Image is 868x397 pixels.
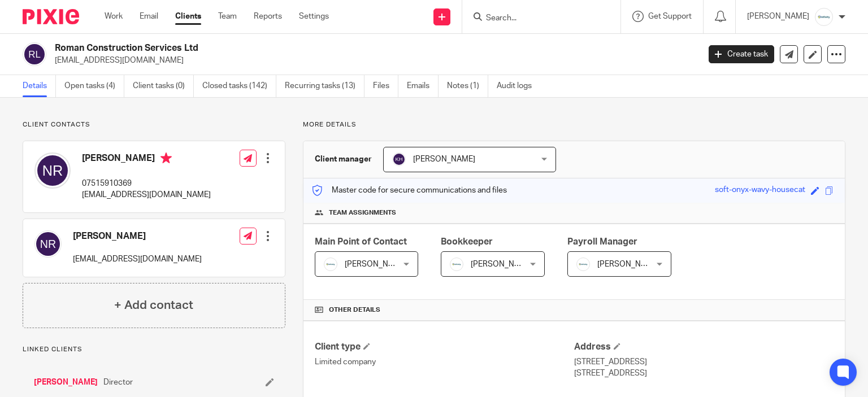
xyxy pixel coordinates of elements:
[133,75,194,97] a: Client tasks (0)
[441,237,493,246] span: Bookkeeper
[34,377,98,388] a: [PERSON_NAME]
[105,11,123,22] a: Work
[23,9,79,24] img: Pixie
[815,8,833,26] img: Infinity%20Logo%20with%20Whitespace%20.png
[160,152,172,164] i: Primary
[497,75,540,97] a: Audit logs
[315,237,407,246] span: Main Point of Contact
[34,230,62,258] img: svg%3E
[373,75,398,97] a: Files
[202,75,276,97] a: Closed tasks (142)
[567,237,637,246] span: Payroll Manager
[392,152,406,166] img: svg%3E
[55,55,692,66] p: [EMAIL_ADDRESS][DOMAIN_NAME]
[485,14,587,24] input: Search
[315,341,574,353] h4: Client type
[709,45,774,63] a: Create task
[299,11,329,22] a: Settings
[64,75,124,97] a: Open tasks (4)
[329,306,380,315] span: Other details
[82,189,211,200] p: [EMAIL_ADDRESS][DOMAIN_NAME]
[218,11,237,22] a: Team
[345,260,407,268] span: [PERSON_NAME]
[315,154,372,165] h3: Client manager
[23,75,56,97] a: Details
[303,120,845,129] p: More details
[447,75,488,97] a: Notes (1)
[114,296,193,314] h4: + Add contact
[175,11,201,22] a: Clients
[23,42,46,66] img: svg%3E
[254,11,282,22] a: Reports
[285,75,364,97] a: Recurring tasks (13)
[140,11,158,22] a: Email
[315,356,574,368] p: Limited company
[73,254,202,265] p: [EMAIL_ADDRESS][DOMAIN_NAME]
[82,152,211,167] h4: [PERSON_NAME]
[413,155,475,163] span: [PERSON_NAME]
[23,120,285,129] p: Client contacts
[648,12,692,20] span: Get Support
[574,356,834,368] p: [STREET_ADDRESS]
[82,178,211,189] p: 07515910369
[597,260,659,268] span: [PERSON_NAME]
[34,152,71,189] img: svg%3E
[450,258,463,271] img: Infinity%20Logo%20with%20Whitespace%20.png
[747,11,809,22] p: [PERSON_NAME]
[103,377,133,388] span: Director
[576,258,590,271] img: Infinity%20Logo%20with%20Whitespace%20.png
[574,368,834,379] p: [STREET_ADDRESS]
[23,345,285,354] p: Linked clients
[715,184,805,197] div: soft-onyx-wavy-housecat
[329,208,396,217] span: Team assignments
[471,260,533,268] span: [PERSON_NAME]
[324,258,337,271] img: Infinity%20Logo%20with%20Whitespace%20.png
[312,185,507,196] p: Master code for secure communications and files
[574,341,834,353] h4: Address
[55,42,565,54] h2: Roman Construction Services Ltd
[73,230,202,242] h4: [PERSON_NAME]
[407,75,439,97] a: Emails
